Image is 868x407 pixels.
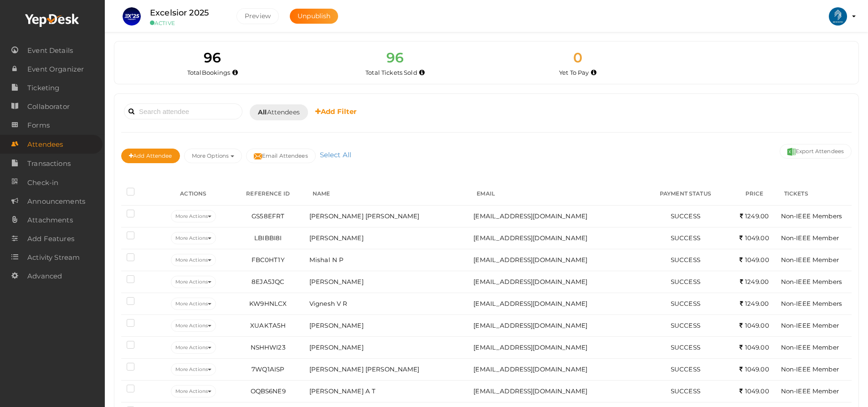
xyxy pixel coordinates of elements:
[779,183,852,206] th: TICKETS
[473,366,587,373] span: [EMAIL_ADDRESS][DOMAIN_NAME]
[787,148,796,156] img: excel.svg
[473,344,587,351] span: [EMAIL_ADDRESS][DOMAIN_NAME]
[309,212,420,220] span: [PERSON_NAME] [PERSON_NAME]
[315,107,357,116] b: Add Filter
[258,108,267,116] b: All
[171,298,216,310] button: More Actions
[250,322,286,329] span: XUAKTA5H
[249,300,287,307] span: KW9HNLCX
[309,344,364,351] span: [PERSON_NAME]
[27,41,73,60] span: Event Details
[740,322,769,329] span: 1049.00
[27,211,73,229] span: Attachments
[27,267,62,285] span: Advanced
[309,300,348,307] span: Vignesh V R
[473,300,587,307] span: [EMAIL_ADDRESS][DOMAIN_NAME]
[171,341,216,354] button: More Actions
[309,256,344,263] span: Mishal N P
[318,150,354,159] a: Select All
[171,232,216,244] button: More Actions
[309,234,364,242] span: [PERSON_NAME]
[124,103,242,119] input: Search attendee
[27,60,84,78] span: Event Organizer
[781,387,839,395] span: Non-IEEE Member
[27,116,50,134] span: Forms
[307,183,471,206] th: NAME
[473,234,587,242] span: [EMAIL_ADDRESS][DOMAIN_NAME]
[781,344,839,351] span: Non-IEEE Member
[252,366,284,373] span: 7WQ1AISP
[740,212,769,220] span: 1249.00
[254,152,262,160] img: mail-filled.svg
[671,256,700,263] span: SUCCESS
[671,387,700,395] span: SUCCESS
[121,149,180,163] button: Add Attendee
[298,12,330,20] span: Unpublish
[184,149,242,163] button: More Options
[781,300,842,307] span: Non-IEEE Members
[740,278,769,285] span: 1249.00
[254,234,282,242] span: LBIBBI8I
[781,278,842,285] span: Non-IEEE Members
[27,192,85,211] span: Announcements
[251,387,286,395] span: OQBS6NE9
[290,9,338,24] button: Unpublish
[171,254,216,266] button: More Actions
[171,363,216,376] button: More Actions
[781,256,839,263] span: Non-IEEE Member
[780,144,852,159] button: Export Attendees
[171,319,216,332] button: More Actions
[246,190,290,197] span: REFERENCE ID
[671,322,700,329] span: SUCCESS
[258,108,300,117] span: Attendees
[204,49,221,66] span: 96
[27,98,70,116] span: Collaborator
[740,366,769,373] span: 1049.00
[171,385,216,397] button: More Actions
[309,366,420,373] span: [PERSON_NAME] [PERSON_NAME]
[781,322,839,329] span: Non-IEEE Member
[309,278,364,285] span: [PERSON_NAME]
[671,300,700,307] span: SUCCESS
[740,234,769,242] span: 1049.00
[781,366,839,373] span: Non-IEEE Member
[171,210,216,222] button: More Actions
[232,70,238,75] i: Total number of bookings
[573,49,582,66] span: 0
[591,70,596,75] i: Accepted and yet to make payment
[641,183,730,206] th: PAYMENT STATUS
[252,278,284,285] span: 8EJA5JQC
[471,183,641,206] th: EMAIL
[309,322,364,329] span: [PERSON_NAME]
[252,256,285,263] span: FBC0HT1Y
[171,276,216,288] button: More Actions
[27,155,71,173] span: Transactions
[473,256,587,263] span: [EMAIL_ADDRESS][DOMAIN_NAME]
[671,366,700,373] span: SUCCESS
[187,69,231,76] span: Total
[123,7,141,26] img: IIZWXVCU_small.png
[671,212,700,220] span: SUCCESS
[671,234,700,242] span: SUCCESS
[559,69,589,76] span: Yet To Pay
[740,300,769,307] span: 1249.00
[150,6,209,20] label: Excelsior 2025
[829,7,847,26] img: ACg8ocIlr20kWlusTYDilfQwsc9vjOYCKrm0LB8zShf3GP8Yo5bmpMCa=s100
[473,278,587,285] span: [EMAIL_ADDRESS][DOMAIN_NAME]
[740,387,769,395] span: 1049.00
[27,230,74,248] span: Add Features
[27,79,59,97] span: Ticketing
[781,212,842,220] span: Non-IEEE Members
[236,8,279,24] button: Preview
[473,212,587,220] span: [EMAIL_ADDRESS][DOMAIN_NAME]
[781,234,839,242] span: Non-IEEE Member
[419,70,425,75] i: Total number of tickets sold
[27,248,80,267] span: Activity Stream
[671,278,700,285] span: SUCCESS
[27,135,63,154] span: Attendees
[740,256,769,263] span: 1049.00
[473,387,587,395] span: [EMAIL_ADDRESS][DOMAIN_NAME]
[27,174,58,192] span: Check-in
[740,344,769,351] span: 1049.00
[386,49,404,66] span: 96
